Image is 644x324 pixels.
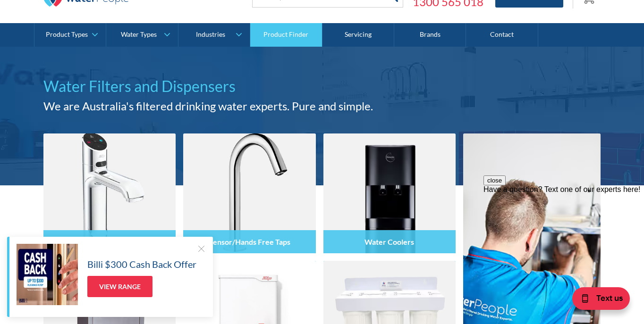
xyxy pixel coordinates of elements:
[322,23,394,47] a: Servicing
[183,133,315,253] img: Sensor/Hands Free Taps
[209,237,290,246] h4: Sensor/Hands Free Taps
[106,23,178,47] a: Water Types
[483,175,644,289] iframe: podium webchat widget prompt
[34,23,106,47] a: Product Types
[323,133,456,253] img: Water Coolers
[17,244,78,305] img: Billi $300 Cash Back Offer
[46,31,88,39] div: Product Types
[394,23,466,47] a: Brands
[550,277,644,324] iframe: podium webchat widget bubble
[466,23,538,47] a: Contact
[87,257,196,271] h5: Billi $300 Cash Back Offer
[87,276,153,297] a: View Range
[121,31,157,39] div: Water Types
[250,23,322,47] a: Product Finder
[364,237,414,246] h4: Water Coolers
[196,31,225,39] div: Industries
[178,23,250,47] a: Industries
[43,133,176,253] img: Filtered Water Taps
